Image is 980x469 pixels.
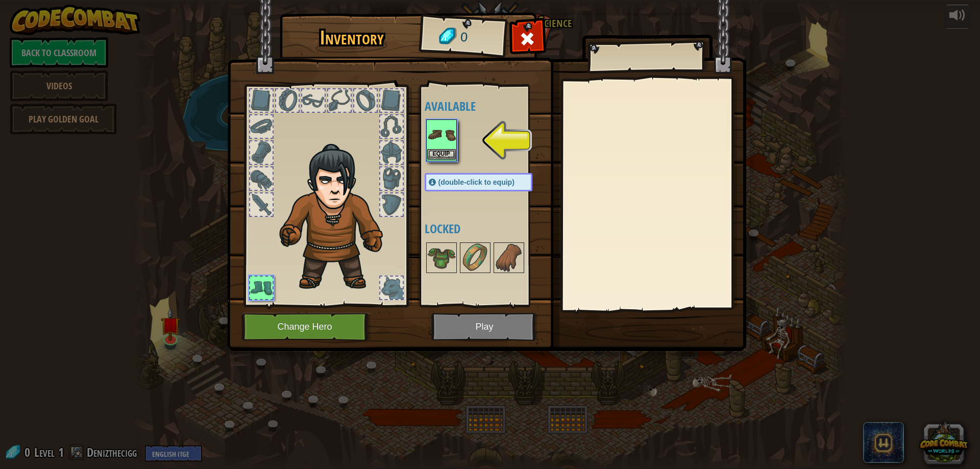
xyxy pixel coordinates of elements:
h1: Inventory [287,27,417,48]
span: 0 [459,28,468,47]
h4: Available [425,100,553,113]
span: (double-click to equip) [438,178,514,186]
img: portrait.png [427,243,456,272]
button: Change Hero [241,313,371,341]
button: Equip [427,149,456,160]
img: portrait.png [495,243,523,272]
img: portrait.png [461,243,489,272]
img: portrait.png [427,120,456,149]
img: hair_2.png [275,143,400,292]
h4: Locked [425,222,553,235]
